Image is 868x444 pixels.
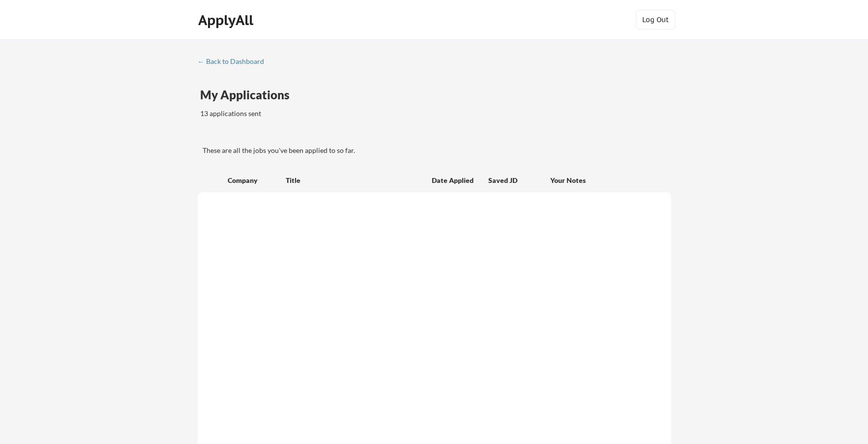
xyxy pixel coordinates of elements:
[432,176,475,185] div: Date Applied
[200,89,298,101] div: My Applications
[198,58,271,65] div: ← Back to Dashboard
[271,126,344,137] div: These are job applications we think you'd be a good fit for, but couldn't apply you to automatica...
[200,126,264,137] div: These are all the jobs you've been applied to so far.
[198,12,256,29] div: ApplyAll
[286,176,422,185] div: Title
[550,176,662,185] div: Your Notes
[203,146,671,155] div: These are all the jobs you've been applied to so far.
[488,171,550,189] div: Saved JD
[200,109,390,118] div: 13 applications sent
[198,58,271,67] a: ← Back to Dashboard
[636,10,675,30] button: Log Out
[228,176,277,185] div: Company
